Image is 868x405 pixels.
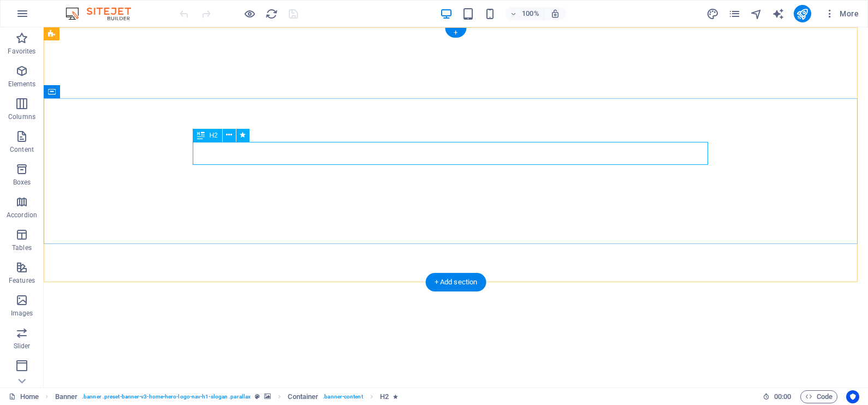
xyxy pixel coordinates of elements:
button: publish [794,5,811,22]
span: More [824,8,859,19]
i: Pages (Ctrl+Alt+S) [728,8,741,20]
h6: Session time [763,390,792,403]
nav: breadcrumb [55,390,399,403]
button: 100% [506,7,544,20]
div: + [445,28,466,38]
span: Click to select. Double-click to edit [288,390,318,403]
button: More [820,5,863,22]
p: Content [10,145,34,154]
span: . banner .preset-banner-v3-home-hero-logo-nav-h1-slogan .parallax [82,390,251,403]
p: Elements [8,80,36,88]
p: Columns [8,112,35,121]
img: Editor Logo [63,7,145,20]
span: 00 00 [774,390,791,403]
p: Tables [12,243,32,252]
span: Click to select. Double-click to edit [380,390,389,403]
button: Click here to leave preview mode and continue editing [243,7,256,20]
span: . banner-content [323,390,362,403]
p: Favorites [8,47,35,56]
button: navigator [750,7,763,20]
button: reload [265,7,278,20]
i: Reload page [265,8,278,20]
button: pages [728,7,741,20]
p: Features [9,276,35,285]
div: + Add section [426,273,486,291]
span: Click to select. Double-click to edit [55,390,78,403]
i: This element contains a background [264,394,271,400]
i: Navigator [750,8,763,20]
button: Code [800,390,837,403]
p: Boxes [13,178,31,187]
span: H2 [209,132,217,139]
i: Design (Ctrl+Alt+Y) [706,8,719,20]
p: Slider [14,342,31,350]
p: Images [11,309,33,318]
button: Usercentrics [846,390,859,403]
button: design [706,7,720,20]
i: This element is a customizable preset [255,394,260,400]
a: Click to cancel selection. Double-click to open Pages [9,390,39,403]
p: Accordion [7,211,37,219]
h6: 100% [522,7,539,20]
i: AI Writer [772,8,784,20]
i: Element contains an animation [393,394,398,400]
button: text_generator [772,7,785,20]
span: Code [805,390,833,403]
i: Publish [796,8,808,20]
span: : [782,392,783,401]
i: On resize automatically adjust zoom level to fit chosen device. [550,9,560,19]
